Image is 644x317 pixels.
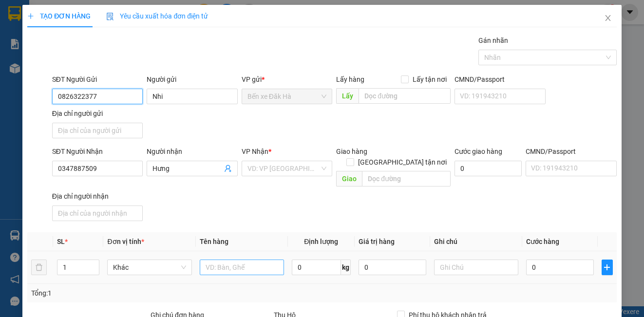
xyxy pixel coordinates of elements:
[242,74,332,85] div: VP gửi
[113,260,186,275] span: Khác
[106,12,208,20] span: Yêu cầu xuất hóa đơn điện tử
[478,37,508,44] label: Gán nhãn
[594,5,622,32] button: Close
[336,171,362,186] span: Giao
[31,288,249,298] div: Tổng: 1
[242,148,268,155] span: VP Nhận
[336,75,364,83] span: Lấy hàng
[27,13,34,19] span: plus
[336,148,367,155] span: Giao hàng
[31,260,47,275] button: delete
[52,146,143,157] div: SĐT Người Nhận
[359,88,451,104] input: Dọc đường
[147,146,237,157] div: Người nhận
[52,74,143,85] div: SĐT Người Gửi
[200,238,228,245] span: Tên hàng
[247,89,326,104] span: Bến xe Đăk Hà
[200,260,284,275] input: VD: Bàn, Ghế
[602,260,613,275] button: plus
[336,88,359,104] span: Lấy
[52,123,143,138] input: Địa chỉ của người gửi
[359,260,426,275] input: 0
[52,191,143,202] div: Địa chỉ người nhận
[409,74,451,85] span: Lấy tận nơi
[455,148,502,155] label: Cước giao hàng
[224,165,232,172] span: user-add
[106,13,114,20] img: icon
[341,260,351,275] span: kg
[362,171,451,186] input: Dọc đường
[52,205,143,221] input: Địa chỉ của người nhận
[526,238,559,245] span: Cước hàng
[354,157,451,168] span: [GEOGRAPHIC_DATA] tận nơi
[147,74,237,85] div: Người gửi
[359,238,395,245] span: Giá trị hàng
[430,232,522,251] th: Ghi chú
[602,263,612,271] span: plus
[434,260,518,275] input: Ghi Chú
[52,108,143,119] div: Địa chỉ người gửi
[455,74,545,85] div: CMND/Passport
[57,238,65,245] span: SL
[304,238,338,245] span: Định lượng
[526,146,616,157] div: CMND/Passport
[27,12,91,20] span: TẠO ĐƠN HÀNG
[107,238,144,245] span: Đơn vị tính
[604,14,612,22] span: close
[455,161,522,176] input: Cước giao hàng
